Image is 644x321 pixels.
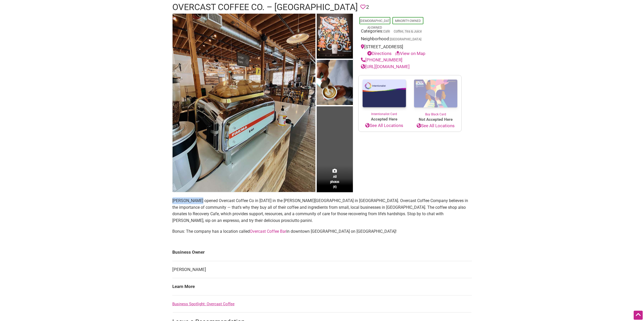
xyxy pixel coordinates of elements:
a: Cafe [383,29,390,33]
a: Intentionalist Card [359,75,410,116]
a: Buy Black Card [410,75,461,117]
a: Directions [367,51,392,56]
a: See All Locations [410,123,461,129]
a: [URL][DOMAIN_NAME] [361,64,410,69]
a: Business Spotlight: Overcast Coffee [172,302,235,306]
a: Overcast Coffee Bar [250,229,286,234]
div: Neighborhood: [361,36,459,44]
p: Bonus: The company has a location called in downtown [GEOGRAPHIC_DATA] on [GEOGRAPHIC_DATA]! [172,228,472,235]
a: See All Locations [359,122,410,129]
div: Categories: [361,28,459,36]
td: Business Owner [172,244,472,261]
a: View on Map [395,51,425,56]
a: [DEMOGRAPHIC_DATA]-Owned [360,19,390,29]
div: Scroll Back to Top [634,311,643,320]
a: [PHONE_NUMBER] [361,57,402,62]
td: [PERSON_NAME] [172,261,472,278]
span: Not Accepted Here [410,117,461,123]
span: [GEOGRAPHIC_DATA] [390,38,421,41]
div: [STREET_ADDRESS] [361,44,459,57]
h1: Overcast Coffee Co. – [GEOGRAPHIC_DATA] [172,1,358,13]
img: Intentionalist Card [359,75,410,112]
img: Buy Black Card [410,75,461,112]
p: [PERSON_NAME] opened Overcast Coffee Co in [DATE] in the [PERSON_NAME][GEOGRAPHIC_DATA] in [GEOGR... [172,197,472,224]
span: All photos (4) [330,174,339,189]
span: Accepted Here [359,116,410,122]
span: 2 [366,3,369,11]
a: Minority-Owned [395,19,421,23]
td: Learn More [172,278,472,295]
a: Coffee, Tea & Juice [394,29,422,33]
